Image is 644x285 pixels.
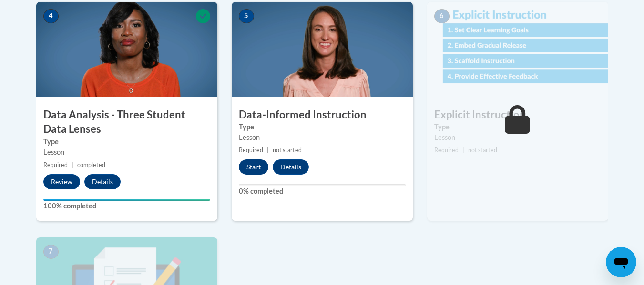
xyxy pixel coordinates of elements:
img: Course Image [36,2,217,97]
span: Required [43,161,68,168]
label: 0% completed [239,186,406,197]
label: Type [239,122,406,132]
h3: Data-Informed Instruction [232,108,413,122]
span: | [72,161,73,168]
span: completed [77,161,105,168]
span: not started [273,147,302,154]
span: 4 [43,9,59,23]
h3: Data Analysis - Three Student Data Lenses [36,108,217,137]
h3: Explicit Instruction [427,108,608,122]
div: Lesson [43,147,210,157]
span: 5 [239,9,254,23]
span: not started [468,147,497,154]
img: Course Image [427,2,608,97]
span: Required [239,147,263,154]
button: Details [273,159,309,175]
div: Lesson [434,132,601,143]
span: | [267,147,269,154]
button: Details [84,174,121,189]
button: Start [239,159,268,175]
label: Type [434,122,601,132]
div: Your progress [43,199,210,201]
button: Review [43,174,80,189]
iframe: Button to launch messaging window, conversation in progress [606,247,636,277]
div: Lesson [239,132,406,143]
span: 6 [434,9,450,23]
span: | [462,147,464,154]
img: Course Image [232,2,413,97]
label: Type [43,137,210,147]
label: 100% completed [43,201,210,211]
span: Required [434,147,459,154]
span: 7 [43,245,59,259]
